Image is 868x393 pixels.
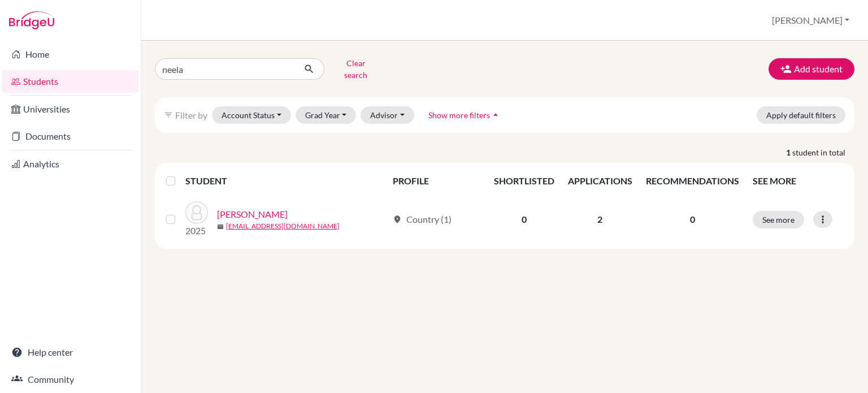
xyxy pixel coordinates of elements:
td: 0 [487,195,561,244]
td: 2 [561,195,639,244]
th: SEE MORE [746,167,850,195]
th: STUDENT [185,167,386,195]
p: 2025 [185,224,208,237]
a: [EMAIL_ADDRESS][DOMAIN_NAME] [226,221,340,231]
button: Grad Year [296,106,357,124]
th: APPLICATIONS [561,167,639,195]
th: RECOMMENDATIONS [639,167,746,195]
span: Filter by [175,110,207,120]
button: Clear search [324,54,387,84]
button: [PERSON_NAME] [767,10,854,31]
a: Home [2,43,138,66]
a: Community [2,368,138,391]
a: Documents [2,125,138,148]
a: Analytics [2,153,138,175]
button: Show more filtersarrow_drop_up [419,106,511,124]
span: Show more filters [428,110,490,120]
button: Add student [769,58,854,80]
i: arrow_drop_up [490,109,501,120]
th: PROFILE [386,167,487,195]
th: SHORTLISTED [487,167,561,195]
strong: 1 [786,146,792,158]
button: Account Status [212,106,291,124]
img: Bridge-U [9,11,54,29]
input: Find student by name... [155,58,295,80]
img: Balachandra, Neela [185,201,208,224]
a: Universities [2,98,138,120]
button: Apply default filters [757,106,845,124]
button: Advisor [361,106,414,124]
button: See more [753,211,804,228]
a: [PERSON_NAME] [217,208,288,221]
a: Help center [2,341,138,364]
span: mail [217,223,224,230]
span: location_on [393,215,402,224]
i: filter_list [164,110,173,119]
p: 0 [646,213,739,226]
span: student in total [792,146,854,158]
a: Students [2,70,138,93]
div: Country (1) [393,213,452,226]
